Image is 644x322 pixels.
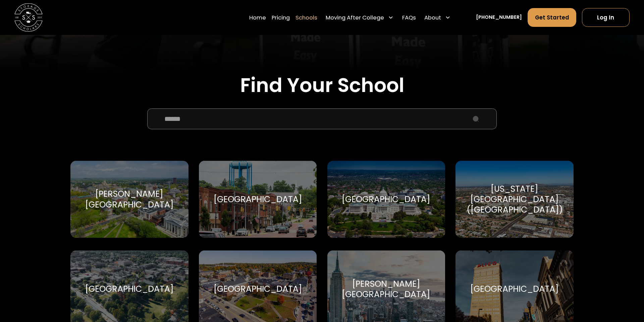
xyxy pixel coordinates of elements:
[476,14,522,21] a: [PHONE_NUMBER]
[249,8,266,27] a: Home
[199,161,317,238] a: Go to selected school
[402,8,416,27] a: FAQs
[464,184,565,215] div: [US_STATE][GEOGRAPHIC_DATA] ([GEOGRAPHIC_DATA])
[422,8,454,27] div: About
[70,161,189,238] a: Go to selected school
[327,161,445,238] a: Go to selected school
[336,279,437,300] div: [PERSON_NAME][GEOGRAPHIC_DATA]
[79,189,180,210] div: [PERSON_NAME][GEOGRAPHIC_DATA]
[323,8,396,27] div: Moving After College
[582,8,630,27] a: Log In
[214,284,302,294] div: [GEOGRAPHIC_DATA]
[85,284,174,294] div: [GEOGRAPHIC_DATA]
[296,8,317,27] a: Schools
[326,13,384,22] div: Moving After College
[455,161,574,238] a: Go to selected school
[424,13,441,22] div: About
[70,74,574,97] h2: Find Your School
[342,194,430,204] div: [GEOGRAPHIC_DATA]
[214,194,302,204] div: [GEOGRAPHIC_DATA]
[470,284,559,294] div: [GEOGRAPHIC_DATA]
[272,8,290,27] a: Pricing
[528,8,577,27] a: Get Started
[14,3,42,31] img: Storage Scholars main logo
